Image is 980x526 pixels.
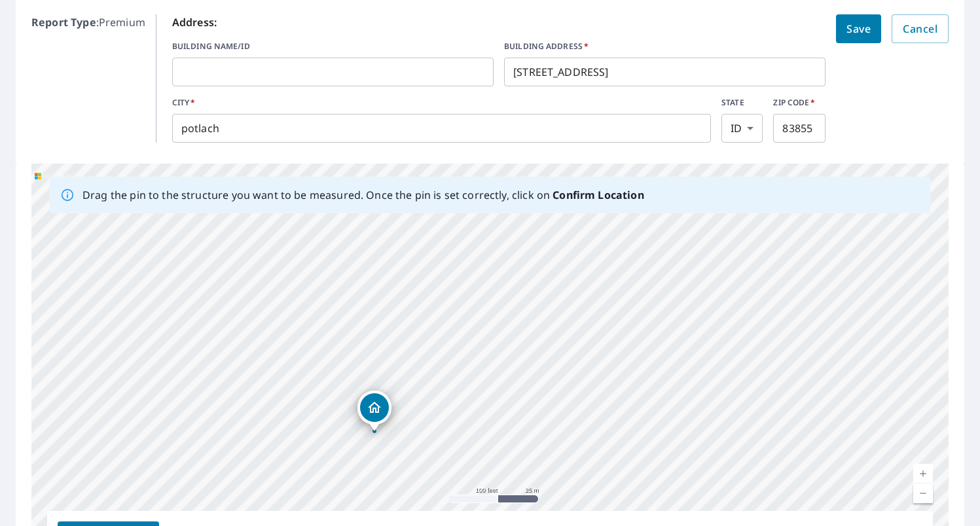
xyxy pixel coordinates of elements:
a: Current Level 18, Zoom Out [913,483,933,503]
b: Report Type [31,15,96,29]
button: Cancel [892,14,949,43]
p: : Premium [31,14,145,143]
div: Dropped pin, building 1, Residential property, 405 4th St potlach, ID 83855 [357,391,391,431]
label: BUILDING NAME/ID [172,41,494,52]
button: Save [836,14,881,43]
label: STATE [721,97,763,109]
em: ID [731,122,742,135]
a: Current Level 18, Zoom In [913,464,933,483]
b: Confirm Location [553,188,644,202]
span: Save [846,20,871,38]
label: BUILDING ADDRESS [504,41,826,52]
p: Drag the pin to the structure you want to be measured. Once the pin is set correctly, click on [82,187,644,203]
span: Cancel [903,20,937,38]
div: ID [721,114,763,143]
label: ZIP CODE [773,97,826,109]
label: CITY [172,97,711,109]
p: Address: [172,14,826,30]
